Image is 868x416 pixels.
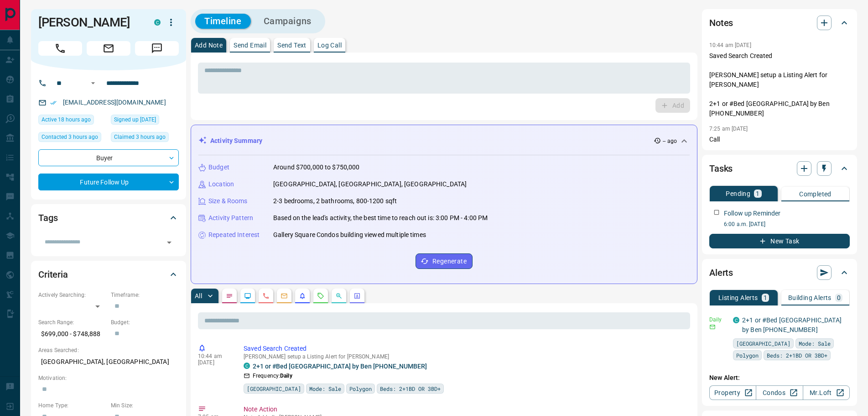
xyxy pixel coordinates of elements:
span: Beds: 2+1BD OR 3BD+ [767,351,827,360]
p: Areas Searched: [38,346,179,354]
p: $699,000 - $748,888 [38,326,106,342]
p: [PERSON_NAME] setup a Listing Alert for [PERSON_NAME] [244,353,686,360]
p: Based on the lead's activity, the best time to reach out is: 3:00 PM - 4:00 PM [273,213,488,223]
p: Timeframe: [111,291,179,299]
a: [EMAIL_ADDRESS][DOMAIN_NAME] [63,99,166,106]
p: Call [709,135,850,144]
p: Follow up Reminder [724,209,780,218]
span: Mode: Sale [309,384,341,393]
div: condos.ca [244,363,250,369]
p: Gallery Square Condos building viewed multiple times [273,230,426,240]
p: Daily [709,316,728,324]
p: Activity Pattern [208,213,253,223]
a: Property [709,385,756,400]
div: Activity Summary-- ago [198,132,690,149]
p: Send Email [234,42,266,48]
p: Pending [726,190,750,197]
div: condos.ca [154,19,161,26]
p: 1 [764,295,767,301]
p: Listing Alerts [718,295,758,301]
p: Motivation: [38,374,179,382]
h2: Tags [38,211,57,225]
p: [GEOGRAPHIC_DATA], [GEOGRAPHIC_DATA], [GEOGRAPHIC_DATA] [273,179,467,189]
button: Timeline [195,14,251,29]
p: Building Alerts [788,295,832,301]
button: Open [163,236,176,249]
div: Thu Sep 11 2025 [38,115,106,127]
svg: Agent Actions [353,292,361,300]
p: Activity Summary [210,136,262,146]
p: Saved Search Created [PERSON_NAME] setup a Listing Alert for [PERSON_NAME] 2+1 or #Bed [GEOGRAPHI... [709,51,850,118]
span: Email [87,41,130,56]
span: Beds: 2+1BD OR 3BD+ [380,384,441,393]
p: 10:44 am [198,353,230,359]
div: Notes [709,12,850,34]
a: Condos [756,385,803,400]
p: Min Size: [111,401,179,410]
p: Log Call [317,42,342,48]
p: 7:25 am [DATE] [709,126,748,132]
div: Tags [38,207,179,229]
p: Location [208,179,234,189]
div: Criteria [38,263,179,285]
div: Buyer [38,149,179,166]
svg: Calls [262,292,270,300]
h2: Criteria [38,267,68,282]
button: Open [88,78,99,89]
span: Polygon [736,351,759,360]
p: Budget [208,163,229,172]
svg: Requests [317,292,324,300]
svg: Notes [226,292,233,300]
strong: Daily [280,373,292,379]
span: Call [38,41,82,56]
h2: Tasks [709,161,733,176]
span: Polygon [349,384,372,393]
p: Send Text [277,42,307,48]
h1: [PERSON_NAME] [38,15,140,30]
button: New Task [709,234,850,248]
p: Completed [799,191,832,197]
svg: Lead Browsing Activity [244,292,251,300]
h2: Alerts [709,265,733,280]
p: Repeated Interest [208,230,260,240]
svg: Opportunities [335,292,343,300]
p: Saved Search Created [244,344,686,353]
svg: Emails [281,292,288,300]
p: 0 [837,295,841,301]
p: Add Note [195,42,223,48]
span: Message [135,41,179,56]
p: [DATE] [198,359,230,366]
div: Tasks [709,158,850,179]
p: Note Action [244,405,686,414]
p: New Alert: [709,373,850,383]
button: Regenerate [416,253,473,269]
div: Fri Sep 12 2025 [111,132,179,145]
p: Around $700,000 to $750,000 [273,163,360,172]
p: Home Type: [38,401,106,410]
span: Mode: Sale [799,339,831,348]
p: Actively Searching: [38,291,106,299]
div: Future Follow Up [38,174,179,190]
span: Claimed 3 hours ago [114,132,166,142]
span: Signed up [DATE] [114,115,156,124]
div: Fri Sep 12 2025 [38,132,106,145]
a: 2+1 or #Bed [GEOGRAPHIC_DATA] by Ben [PHONE_NUMBER] [253,363,427,370]
p: -- ago [663,137,677,145]
a: 2+1 or #Bed [GEOGRAPHIC_DATA] by Ben [PHONE_NUMBER] [742,316,842,333]
div: condos.ca [733,317,739,323]
button: Campaigns [255,14,321,29]
p: [GEOGRAPHIC_DATA], [GEOGRAPHIC_DATA] [38,354,179,369]
p: 2-3 bedrooms, 2 bathrooms, 800-1200 sqft [273,196,397,206]
a: Mr.Loft [803,385,850,400]
p: 6:00 a.m. [DATE] [724,220,850,228]
p: 1 [756,190,759,197]
div: Alerts [709,262,850,284]
span: [GEOGRAPHIC_DATA] [736,339,790,348]
span: [GEOGRAPHIC_DATA] [247,384,301,393]
p: All [195,293,202,299]
p: 10:44 am [DATE] [709,42,751,48]
div: Thu Jul 13 2023 [111,115,179,127]
p: Search Range: [38,318,106,326]
span: Contacted 3 hours ago [42,132,98,142]
p: Size & Rooms [208,196,248,206]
